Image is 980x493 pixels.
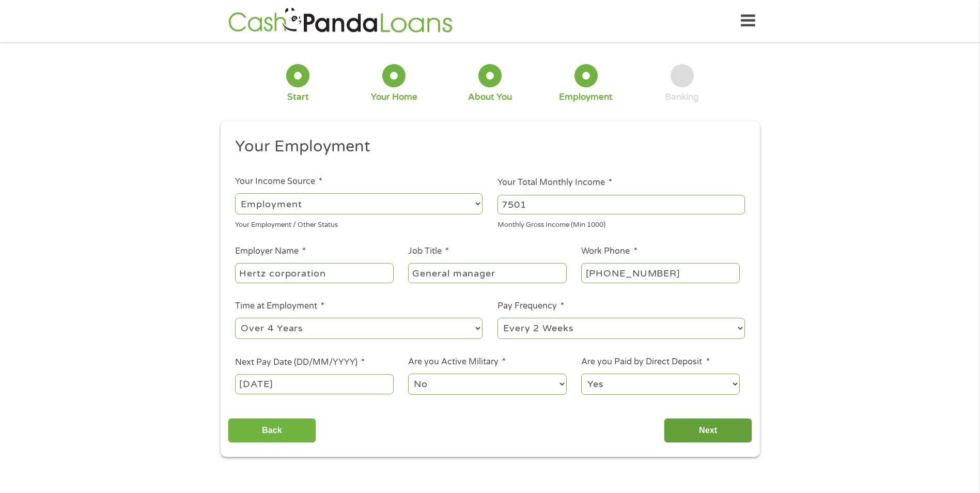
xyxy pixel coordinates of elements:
input: (231) 754-4010 [581,263,739,283]
label: Next Pay Date (DD/MM/YYYY) [235,357,365,368]
div: Employment [559,91,613,103]
input: Cashier [408,263,566,283]
input: Walmart [235,263,393,283]
label: Your Income Source [235,176,322,187]
label: Employer Name [235,246,306,257]
label: Work Phone [581,246,637,257]
input: Use the arrow keys to pick a date [235,374,393,394]
div: Your Employment / Other Status [235,217,483,230]
div: Banking [665,91,699,103]
h2: Your Employment [235,136,737,157]
div: Monthly Gross Income (Min 1000) [497,217,745,230]
div: About You [468,91,512,103]
img: GetLoanNow Logo [225,6,456,36]
label: Are you Paid by Direct Deposit [581,357,709,367]
input: Back [228,418,316,443]
input: 1800 [497,195,745,214]
label: Are you Active Military [408,357,506,367]
label: Pay Frequency [497,301,564,312]
div: Your Home [371,91,417,103]
label: Time at Employment [235,301,324,312]
div: Start [287,91,309,103]
label: Job Title [408,246,449,257]
input: Next [664,418,752,443]
label: Your Total Monthly Income [497,177,612,188]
